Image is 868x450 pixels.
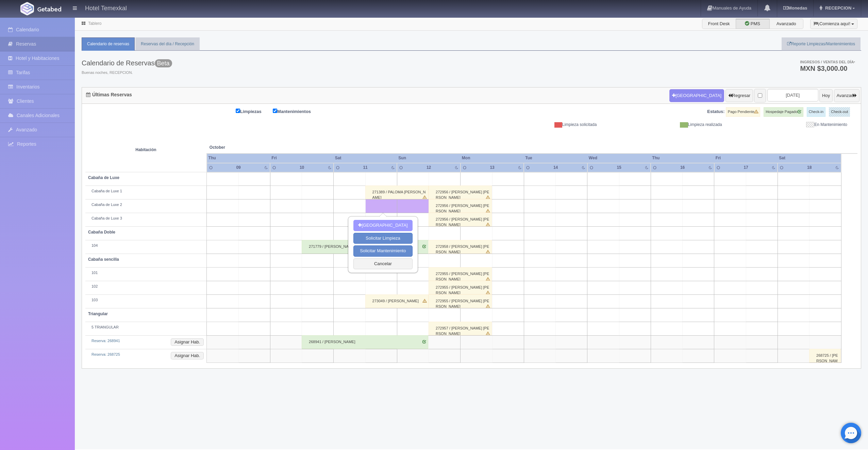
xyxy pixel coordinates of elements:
span: Beta [155,59,172,67]
h4: Últimas Reservas [86,92,132,97]
th: Sat [778,154,841,163]
a: Reservas del día / Recepción [135,37,200,51]
div: 12 [419,165,439,171]
label: Estatus: [707,109,724,115]
label: Check-in [807,107,825,117]
div: 10 [292,165,312,171]
div: Cabaña de Luxe 3 [88,216,204,221]
span: Buenas noches, RECEPCION. [82,70,172,76]
th: Wed [587,154,651,163]
th: Fri [714,154,778,163]
a: Tablero [88,21,101,26]
div: 268941 / [PERSON_NAME] [302,335,428,349]
th: Thu [207,154,270,163]
input: Limpiezas [236,109,240,113]
span: RECEPCION [823,5,851,11]
div: 18 [799,165,819,171]
div: 268725 / [PERSON_NAME] [809,349,841,363]
th: Tue [524,154,587,163]
div: 101 [88,270,204,276]
input: Mantenimientos [273,109,277,113]
button: Solicitar Mantenimiento [353,245,412,257]
th: Sun [397,154,461,163]
button: [GEOGRAPHIC_DATA] [353,220,412,231]
button: Regresar [725,89,753,102]
div: 5 TRIANGULAR [88,325,204,330]
a: Reporte Limpiezas/Mantenimientos [782,37,861,51]
th: Sat [334,154,397,163]
span: October [210,145,331,150]
div: 102 [88,284,204,289]
th: Fri [270,154,334,163]
div: 17 [736,165,756,171]
div: 271779 / [PERSON_NAME] [302,240,428,254]
div: 104 [88,243,204,248]
div: Cabaña de Luxe 1 [88,189,204,194]
button: Asignar Hab. [171,352,204,359]
strong: Habitación [135,147,156,152]
div: 15 [609,165,629,171]
div: 14 [546,165,566,171]
div: 273049 / [PERSON_NAME] [365,294,429,308]
div: 272956 / [PERSON_NAME] [PERSON_NAME] [429,186,492,199]
button: Avanzar [834,89,859,102]
div: 103 [88,298,204,303]
div: 272957 / [PERSON_NAME] [PERSON_NAME] [429,322,492,335]
b: Cabaña de Luxe [88,175,119,180]
label: Mantenimientos [273,107,321,115]
label: Limpiezas [236,107,272,115]
b: Cabaña Doble [88,230,115,235]
div: 13 [482,165,502,171]
div: 272956 / [PERSON_NAME] [PERSON_NAME] [429,213,492,226]
button: Asignar Hab. [171,338,204,346]
span: Ingresos / Ventas del día [800,60,855,64]
div: Limpieza realizada [602,122,727,128]
div: 272955 / [PERSON_NAME] [PERSON_NAME] [429,294,492,308]
th: Thu [651,154,714,163]
button: ¡Comienza aquí! [810,19,857,29]
a: Reserva: 268941 [91,339,120,343]
img: Getabed [37,6,61,12]
th: Mon [461,154,524,163]
h3: Calendario de Reservas [82,59,172,67]
label: Check-out [829,107,850,117]
label: Front Desk [702,19,736,29]
div: 272955 / [PERSON_NAME] [PERSON_NAME] [429,281,492,294]
div: 09 [229,165,249,171]
div: 271389 / PALOMA [PERSON_NAME] [365,186,429,199]
div: 16 [672,165,692,171]
b: Triangular [88,311,108,316]
label: Avanzado [769,19,803,29]
div: En Mantenimiento [727,122,852,128]
button: Hoy [819,89,833,102]
label: Hospedaje Pagado [764,107,803,117]
a: Calendario de reservas [82,37,135,51]
div: Cabaña de Luxe 2 [88,202,204,208]
h3: MXN $3,000.00 [800,65,855,72]
div: 11 [355,165,375,171]
div: 272956 / [PERSON_NAME] [PERSON_NAME] [429,199,492,213]
button: Cancelar [353,258,412,270]
div: 272955 / [PERSON_NAME] [PERSON_NAME] [429,267,492,281]
a: Reserva: 268725 [91,352,120,356]
div: 272958 / [PERSON_NAME] [PERSON_NAME] [429,240,492,254]
label: Pago Pendiente [726,107,760,117]
h4: Hotel Temexkal [85,3,127,12]
b: Monedas [783,5,807,11]
img: Getabed [20,2,34,15]
label: PMS [736,19,770,29]
button: [GEOGRAPHIC_DATA] [669,89,724,102]
button: Solicitar Limpieza [353,233,412,244]
div: Limpieza solicitada [477,122,602,128]
b: Cabaña sencilla [88,257,119,262]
